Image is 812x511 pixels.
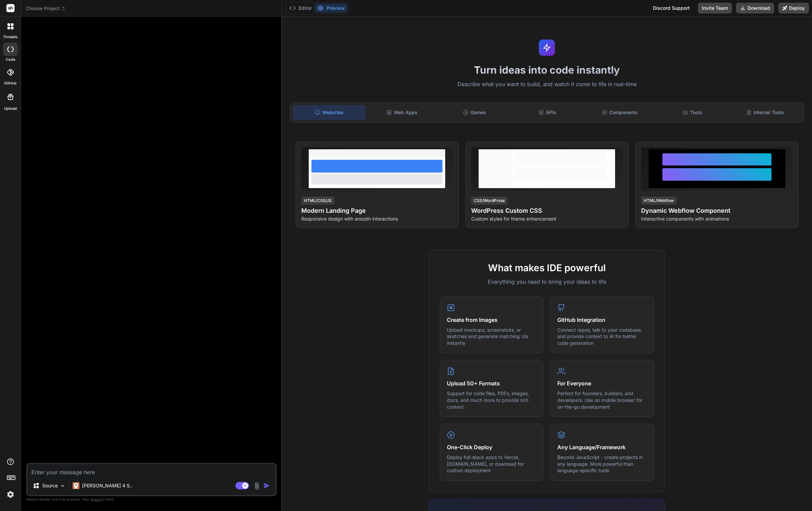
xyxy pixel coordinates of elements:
img: icon [263,482,270,489]
p: Perfect for founders, builders, and developers. Use on mobile browser for on-the-go development [557,390,647,410]
img: Pick Models [60,483,66,489]
label: code [6,57,15,62]
div: Internal Tools [730,105,801,120]
h4: For Everyone [557,379,647,387]
h4: Any Language/Framework [557,443,647,451]
p: Always double-check its answers. Your in Bind [26,496,277,503]
p: Connect repos, talk to your codebase, and provide context to AI for better code generation [557,327,647,347]
p: Responsive design with smooth interactions [301,215,453,222]
div: Websites [293,105,365,120]
p: Describe what you want to build, and watch it come to life in real-time [286,80,808,89]
div: CSS/WordPress [471,197,507,205]
p: Source [42,482,58,489]
span: Choose Project [26,5,66,12]
img: settings [5,489,16,500]
h4: GitHub Integration [557,316,647,324]
h1: Turn ideas into code instantly [286,64,808,76]
button: Deploy [778,3,809,14]
img: Claude 4 Sonnet [73,482,79,489]
label: GitHub [4,80,17,86]
div: HTML/CSS/JS [301,197,334,205]
div: Web Apps [366,105,438,120]
div: Games [439,105,510,120]
h4: Dynamic Webflow Component [641,206,793,215]
div: HTML/Webflow [641,197,677,205]
span: privacy [91,497,103,501]
p: Beyond JavaScript - create projects in any language. More powerful than language-specific tools [557,454,647,474]
img: attachment [253,482,261,490]
h4: Modern Landing Page [301,206,453,215]
button: Download [736,3,774,14]
p: Custom styles for theme enhancement [471,215,623,222]
h4: One-Click Deploy [447,443,536,451]
p: Interactive components with animations [641,215,793,222]
p: Everything you need to bring your ideas to life [440,278,654,286]
div: Discord Support [649,3,694,14]
h4: Create from Images [447,316,536,324]
button: Invite Team [698,3,732,14]
p: Upload mockups, screenshots, or sketches and generate matching UIs instantly [447,327,536,347]
div: APIs [512,105,583,120]
p: Deploy full-stack apps to Vercel, [DOMAIN_NAME], or download for custom deployment [447,454,536,474]
div: Components [584,105,656,120]
div: Tools [657,105,728,120]
p: Support for code files, PDFs, images, docs, and much more to provide rich context [447,390,536,410]
p: [PERSON_NAME] 4 S.. [82,482,132,489]
button: Editor [286,3,314,13]
h4: Upload 50+ Formats [447,379,536,387]
h2: What makes IDE powerful [440,261,654,275]
h4: WordPress Custom CSS [471,206,623,215]
button: Preview [314,3,348,13]
label: threads [3,34,18,40]
label: Upload [4,106,17,111]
